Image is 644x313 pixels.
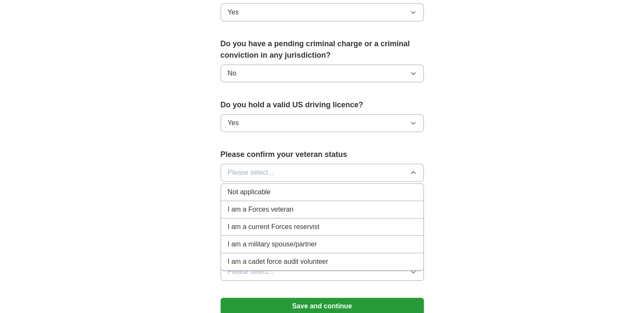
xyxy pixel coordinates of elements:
[228,7,239,17] span: Yes
[228,239,317,249] span: I am a military spouse/partner
[228,168,274,178] span: Please select...
[221,114,424,132] button: Yes
[228,118,239,128] span: Yes
[221,99,424,111] label: Do you hold a valid US driving licence?
[228,204,294,215] span: I am a Forces veteran
[228,68,236,78] span: No
[228,187,271,197] span: Not applicable
[221,3,424,21] button: Yes
[221,64,424,82] button: No
[221,38,424,61] label: Do you have a pending criminal charge or a criminal conviction in any jurisdiction?
[221,263,424,281] button: Please select...
[228,257,328,267] span: I am a cadet force audit volunteer
[228,222,320,232] span: I am a current Forces reservist
[228,267,274,277] span: Please select...
[221,164,424,182] button: Please select...
[221,149,424,160] label: Please confirm your veteran status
